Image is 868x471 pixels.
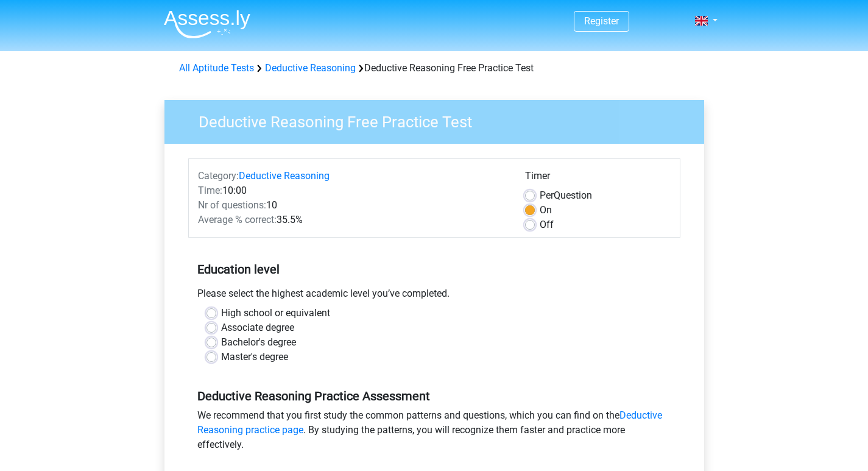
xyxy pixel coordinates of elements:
[540,203,552,218] label: On
[221,320,294,335] label: Associate degree
[525,169,671,188] div: Timer
[189,183,516,198] div: 10:00
[189,198,516,213] div: 10
[198,214,277,225] span: Average % correct:
[540,218,554,232] label: Off
[239,170,330,182] a: Deductive Reasoning
[174,61,694,76] div: Deductive Reasoning Free Practice Test
[221,335,296,350] label: Bachelor's degree
[198,170,239,182] span: Category:
[540,189,554,201] span: Per
[188,408,680,457] div: We recommend that you first study the common patterns and questions, which you can find on the . ...
[221,306,330,320] label: High school or equivalent
[189,213,516,227] div: 35.5%
[584,15,619,27] a: Register
[197,257,671,282] h5: Education level
[198,199,266,211] span: Nr of questions:
[221,350,288,364] label: Master's degree
[184,108,695,132] h3: Deductive Reasoning Free Practice Test
[164,10,250,38] img: Assessly
[198,185,222,196] span: Time:
[540,188,592,203] label: Question
[179,62,254,74] a: All Aptitude Tests
[265,62,356,74] a: Deductive Reasoning
[197,389,671,403] h5: Deductive Reasoning Practice Assessment
[188,286,680,306] div: Please select the highest academic level you’ve completed.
